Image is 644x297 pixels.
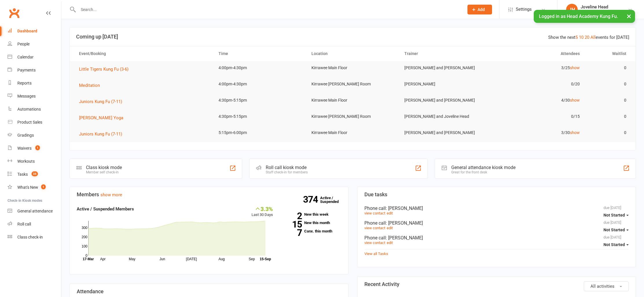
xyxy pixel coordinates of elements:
a: 2New this week [282,212,341,216]
div: Product Sales [17,120,42,124]
span: Juniors Kung Fu (7-11) [79,99,122,104]
button: Juniors Kung Fu (7-11) [79,131,126,137]
a: View all Tasks [364,252,388,256]
td: [PERSON_NAME] and Joveline Head [399,110,492,123]
a: show more [100,192,122,197]
div: Head Academy Kung Fu [581,10,624,15]
a: 10 [579,35,584,40]
td: 3/25 [492,61,585,75]
h3: Coming up [DATE] [76,34,629,40]
input: Search... [76,5,460,14]
a: Dashboard [8,25,61,38]
strong: Active / Suspended Members [77,206,134,212]
th: Trainer [399,46,492,61]
th: Location [306,46,399,61]
span: : [PERSON_NAME] [386,220,423,226]
button: Not Started [603,210,629,220]
div: Workouts [17,159,35,164]
a: edit [387,211,393,215]
div: Last 30 Days [252,206,273,218]
span: : [PERSON_NAME] [386,206,423,211]
div: Phone call [364,235,629,241]
span: Add [478,7,485,12]
a: Class kiosk mode [8,231,61,244]
strong: 2 [282,212,302,220]
td: Kirrawee [PERSON_NAME] Room [306,110,399,123]
span: Little Tigers Kung Fu (3-6) [79,67,129,72]
span: [PERSON_NAME] Yoga [79,115,123,120]
td: [PERSON_NAME] and [PERSON_NAME] [399,126,492,140]
a: Workouts [8,155,61,168]
span: Not Started [603,228,625,232]
td: 4/30 [492,93,585,107]
a: What's New1 [8,181,61,194]
button: Not Started [603,239,629,250]
td: 3/30 [492,126,585,140]
a: show [570,65,580,70]
td: 4:00pm-4:30pm [213,77,306,91]
div: Great for the front desk [451,170,515,174]
div: 3.3% [252,206,273,212]
div: What's New [17,185,38,190]
a: edit [387,241,393,245]
a: Roll call [8,218,61,231]
h3: Attendance [77,289,341,294]
div: Gradings [17,133,34,137]
strong: 7 [282,228,302,237]
button: All activities [584,281,629,291]
button: [PERSON_NAME] Yoga [79,114,127,121]
div: People [17,42,30,46]
a: edit [387,226,393,230]
td: 0 [585,93,632,107]
div: Waivers [17,146,32,151]
div: Roll call kiosk mode [266,165,308,170]
td: 0/15 [492,110,585,123]
h3: Due tasks [364,192,629,197]
a: Reports [8,77,61,90]
td: 0/20 [492,77,585,91]
strong: 15 [282,220,302,229]
div: Phone call [364,220,629,226]
h3: Members [77,192,341,197]
span: Juniors Kung Fu (7-11) [79,131,122,137]
div: Messages [17,94,36,98]
div: Payments [17,68,36,72]
div: Joveline Head [581,4,624,10]
th: Attendees [492,46,585,61]
a: Gradings [8,129,61,142]
th: Time [213,46,306,61]
td: 0 [585,61,632,75]
strong: 374 [303,195,320,204]
td: 0 [585,110,632,123]
div: Phone call [364,206,629,211]
a: show [570,130,580,135]
a: view contact [364,211,385,215]
td: 4:00pm-4:30pm [213,61,306,75]
a: Clubworx [7,6,21,20]
span: 1 [41,184,46,189]
div: Reports [17,81,32,85]
span: 35 [32,171,38,176]
td: 4:30pm-5:15pm [213,110,306,123]
td: Kirrawee [PERSON_NAME] Room [306,77,399,91]
button: Add [467,5,492,14]
span: Not Started [603,242,625,247]
a: 7Canx. this month [282,229,341,233]
td: 0 [585,77,632,91]
div: JH [566,4,578,15]
div: Automations [17,107,41,111]
a: 374Active / Suspended [320,192,346,208]
div: Staff check-in for members [266,170,308,174]
a: 20 [585,35,589,40]
td: Kirrawee Main Floor [306,126,399,140]
span: Settings [516,3,532,16]
a: view contact [364,241,385,245]
div: General attendance [17,209,53,213]
button: Meditation [79,82,104,89]
span: All activities [590,284,614,289]
a: 15New this month [282,221,341,225]
td: 4:30pm-5:15pm [213,93,306,107]
th: Event/Booking [74,46,213,61]
h3: Recent Activity [364,281,629,287]
a: 5 [575,35,578,40]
